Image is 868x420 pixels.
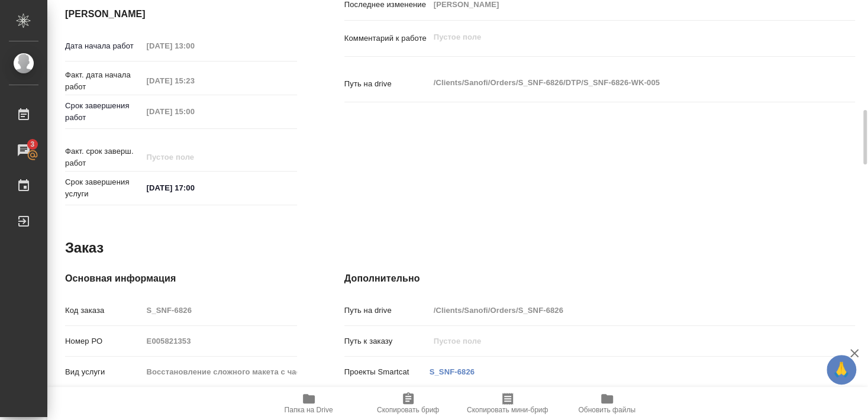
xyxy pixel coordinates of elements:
a: S_SNF-6826 [430,367,475,376]
p: Дата начала работ [65,40,143,52]
input: Пустое поле [430,302,812,319]
p: Код заказа [65,305,143,316]
input: Пустое поле [143,72,246,89]
h4: Основная информация [65,272,297,286]
button: Папка на Drive [259,387,359,420]
p: Номер РО [65,335,143,347]
p: Путь на drive [344,305,430,316]
input: Пустое поле [143,363,297,380]
input: Пустое поле [143,37,246,54]
h4: Дополнительно [344,272,855,286]
span: 3 [23,138,41,150]
p: Вид услуги [65,366,143,378]
span: Папка на Drive [285,406,333,414]
h2: Заказ [65,238,104,257]
p: Срок завершения услуги [65,176,143,200]
textarea: /Clients/Sanofi/Orders/S_SNF-6826/DTP/S_SNF-6826-WK-005 [430,73,812,93]
span: Скопировать бриф [377,406,439,414]
p: Срок завершения работ [65,100,143,124]
span: 🙏 [831,357,851,382]
input: Пустое поле [430,332,812,350]
p: Путь на drive [344,78,430,90]
a: 3 [3,135,44,165]
p: Проекты Smartcat [344,366,430,378]
p: Факт. срок заверш. работ [65,146,143,169]
button: 🙏 [827,355,856,385]
input: Пустое поле [143,332,297,350]
p: Путь к заказу [344,335,430,347]
input: Пустое поле [143,148,246,166]
p: Комментарий к работе [344,33,430,44]
button: Скопировать бриф [359,387,458,420]
button: Обновить файлы [557,387,657,420]
span: Обновить файлы [578,406,635,414]
button: Скопировать мини-бриф [458,387,557,420]
h4: [PERSON_NAME] [65,7,297,21]
input: Пустое поле [143,302,297,319]
p: Факт. дата начала работ [65,69,143,93]
input: Пустое поле [143,103,246,120]
input: ✎ Введи что-нибудь [143,179,246,196]
span: Скопировать мини-бриф [467,406,548,414]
